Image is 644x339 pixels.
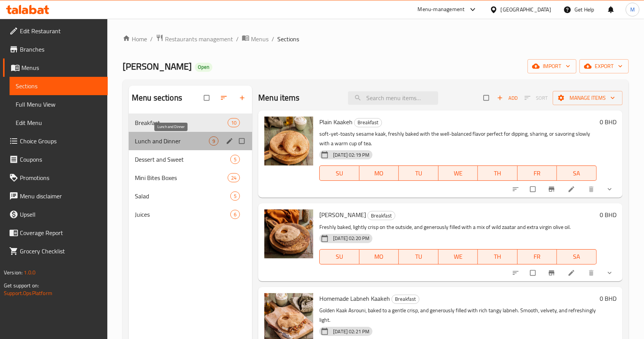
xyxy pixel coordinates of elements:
p: soft-yet-toasty sesame kaak, freshly baked with the well-balanced flavor perfect for dipping, sha... [319,129,597,148]
span: 6 [231,211,239,218]
div: Lunch and Dinner9edit [129,132,252,150]
span: Full Menu View [16,100,102,109]
button: SA [557,165,597,181]
div: items [230,210,240,219]
div: Mini Bites Boxes24 [129,169,252,187]
span: Select to update [526,266,542,280]
span: Coupons [20,155,102,164]
span: Breakfast [392,295,419,303]
span: 5 [231,156,239,163]
li: / [272,34,274,44]
svg: Show Choices [606,185,613,193]
span: Homemade Labneh Kaakeh [319,293,390,304]
button: Branch-specific-item [543,181,561,198]
span: Salad [135,191,230,201]
div: items [230,191,240,201]
button: delete [583,181,601,198]
span: import [534,62,570,71]
button: TH [478,249,518,264]
button: FR [518,249,557,264]
span: FR [521,168,554,179]
span: 1.0.0 [24,268,36,277]
span: TH [481,168,515,179]
a: Branches [3,40,108,58]
span: Mini Bites Boxes [135,173,228,182]
span: WE [442,251,475,262]
button: import [527,59,576,73]
button: delete [583,264,601,281]
a: Grocery Checklist [3,242,108,260]
div: items [209,136,218,146]
span: [DATE] 02:21 PM [330,328,372,335]
span: 9 [209,138,218,145]
span: [PERSON_NAME] [123,58,192,75]
a: Edit menu item [568,185,577,193]
div: Juices6 [129,205,252,224]
h2: Menu items [258,92,300,104]
span: [DATE] 02:19 PM [330,151,372,159]
span: 24 [228,174,239,182]
button: SA [557,249,597,264]
div: [GEOGRAPHIC_DATA] [501,5,551,14]
span: Restaurants management [165,34,233,44]
span: Juices [135,210,230,219]
span: MO [362,168,396,179]
span: Promotions [20,173,102,182]
button: MO [359,249,399,264]
span: Breakfast [354,118,382,127]
div: items [228,173,240,182]
button: Add section [234,89,252,106]
h6: 0 BHD [600,209,616,220]
button: TH [478,165,518,181]
a: Menus [242,34,269,44]
span: MO [362,251,396,262]
span: Breakfast [135,118,228,127]
li: / [150,34,153,44]
span: Edit Restaurant [20,26,102,36]
button: export [579,59,629,73]
img: Zaatar Kaakeh [264,209,313,258]
span: Branches [20,45,102,54]
span: Coverage Report [20,228,102,237]
span: FR [521,251,554,262]
span: Select section [479,91,495,105]
button: sort-choices [507,264,526,281]
a: Promotions [3,169,108,187]
button: edit [225,136,236,146]
h6: 0 BHD [600,293,616,304]
button: SU [319,165,359,181]
div: Salad5 [129,187,252,205]
span: Dessert and Sweet [135,155,230,164]
span: Plain Kaakeh [319,116,353,128]
span: SU [323,168,356,179]
span: SU [323,251,356,262]
span: Sections [16,81,102,91]
span: Lunch and Dinner [135,136,209,146]
span: Sort sections [215,89,234,106]
div: items [228,118,240,127]
span: Menus [251,34,269,44]
a: Coverage Report [3,224,108,242]
a: Menus [3,58,108,77]
p: Freshly baked, lightly crisp on the outside, and generously filled with a mix of wild zaatar and ... [319,222,597,232]
span: Open [195,64,212,70]
a: Edit Restaurant [3,22,108,40]
span: 10 [228,119,239,127]
button: TU [399,249,439,264]
a: Edit Menu [10,114,108,132]
button: show more [601,181,620,198]
button: Add [495,92,519,104]
div: Breakfast [354,118,382,127]
span: export [586,62,623,71]
span: Breakfast [368,211,395,220]
nav: breadcrumb [123,34,629,44]
span: Menu disclaimer [20,191,102,201]
span: Add item [495,92,519,104]
span: [PERSON_NAME] [319,209,366,221]
span: Select section first [519,92,553,104]
span: Select to update [526,182,542,196]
